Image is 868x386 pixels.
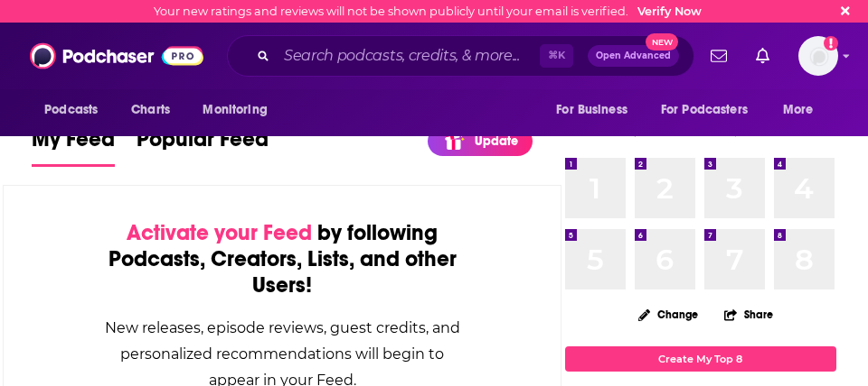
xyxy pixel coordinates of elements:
[137,125,269,163] span: Popular Feed
[30,39,203,73] img: Podchaser - Follow, Share and Rate Podcasts
[783,97,814,123] span: More
[32,125,115,167] a: My Feed
[137,125,269,167] a: Popular Feed
[627,303,709,326] button: Change
[798,36,838,76] button: Show profile menu
[227,35,694,77] div: Search podcasts, credits, & more...
[203,97,267,123] span: Monitoring
[770,93,836,127] button: open menu
[127,219,312,246] span: Activate your Feed
[154,5,702,18] div: Your new ratings and reviews will not be shown publicly until your email is verified.
[824,36,838,51] svg: Email not verified
[277,41,540,70] input: Search podcasts, credits, & more...
[798,36,838,76] img: User Profile
[723,297,774,332] button: Share
[798,36,838,76] span: Logged in as pamelastevensmedia
[649,93,774,127] button: open menu
[749,41,777,71] a: Show notifications dropdown
[703,41,734,71] a: Show notifications dropdown
[190,93,290,127] button: open menu
[32,125,115,163] span: My Feed
[646,33,678,51] span: New
[32,93,121,127] button: open menu
[556,97,627,123] span: For Business
[565,346,836,371] a: Create My Top 8
[540,44,573,68] span: ⌘ K
[588,45,679,67] button: Open AdvancedNew
[428,126,533,156] a: Update
[131,97,170,123] span: Charts
[475,133,518,149] p: Update
[543,93,650,127] button: open menu
[119,93,181,127] a: Charts
[661,97,748,123] span: For Podcasters
[596,51,671,60] span: Open Advanced
[637,5,702,18] a: Verify Now
[94,220,470,299] div: by following Podcasts, Creators, Lists, and other Users!
[44,97,98,123] span: Podcasts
